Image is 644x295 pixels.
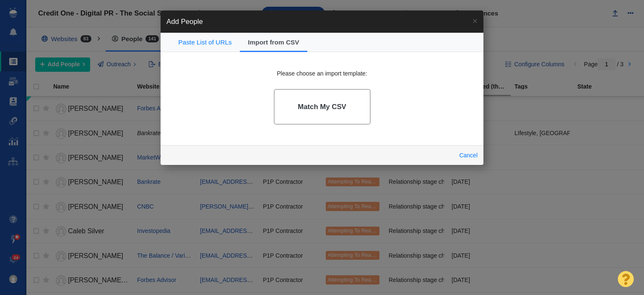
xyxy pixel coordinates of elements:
a: × [467,10,483,31]
a: Cancel [459,152,478,159]
a: Paste List of URLs [170,33,240,52]
a: Match My CSV [274,89,371,125]
h4: Match My CSV [298,103,346,111]
a: Import from CSV [240,33,307,52]
div: Please choose an import template: [178,70,466,77]
span: Add People [166,18,203,26]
